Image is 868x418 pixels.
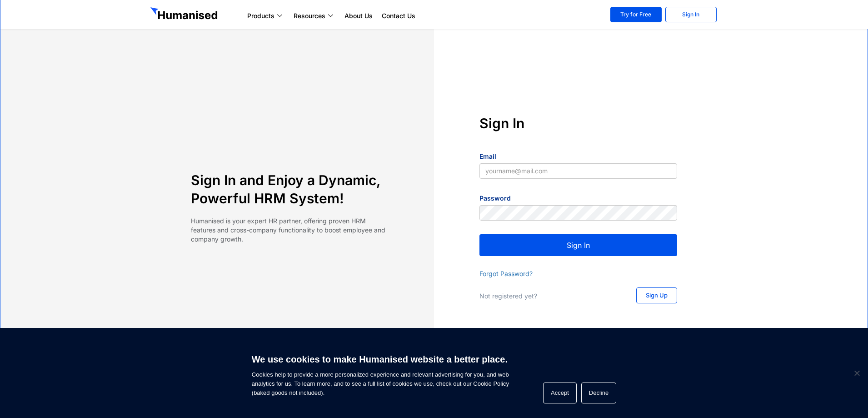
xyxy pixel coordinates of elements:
[377,10,420,21] a: Contact Us
[252,353,509,366] h6: We use cookies to make Humanised website a better place.
[479,152,496,161] label: Email
[479,194,511,203] label: Password
[191,217,389,244] p: Humanised is your expert HR partner, offering proven HRM features and cross-company functionality...
[289,10,340,21] a: Resources
[581,383,616,403] button: Decline
[479,114,677,132] h4: Sign In
[479,234,677,256] button: Sign In
[243,10,289,21] a: Products
[852,368,861,378] span: Decline
[340,10,377,21] a: About Us
[646,292,668,298] span: Sign Up
[636,287,677,303] a: Sign Up
[479,292,618,301] p: Not registered yet?
[191,171,389,207] h4: Sign In and Enjoy a Dynamic, Powerful HRM System!
[252,348,509,398] span: Cookies help to provide a more personalized experience and relevant advertising for you, and web ...
[610,7,662,22] a: Try for Free
[543,383,577,403] button: Accept
[479,270,533,277] a: Forgot Password?
[665,7,717,22] a: Sign In
[150,7,219,22] img: GetHumanised Logo
[479,163,677,179] input: yourname@mail.com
